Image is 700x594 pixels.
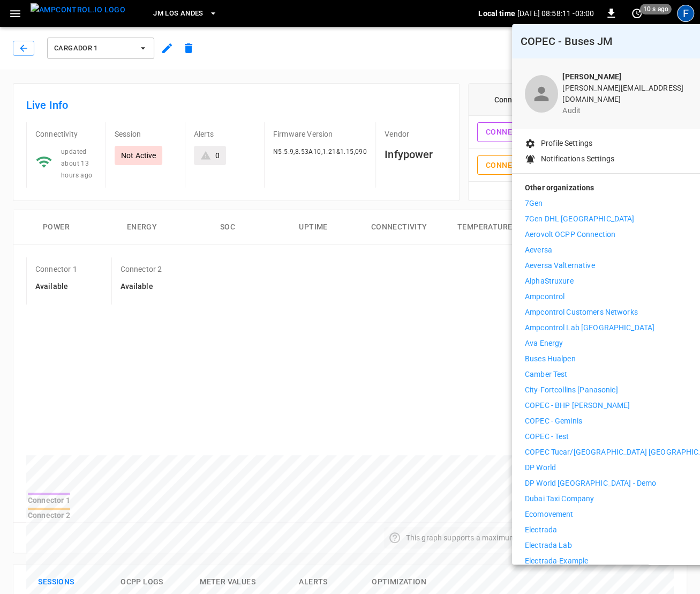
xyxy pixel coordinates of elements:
p: COPEC - Geminis [525,415,582,427]
p: Aerovolt OCPP Connection [525,229,615,240]
b: [PERSON_NAME] [562,72,621,81]
p: Ampcontrol Lab [GEOGRAPHIC_DATA] [525,322,654,333]
p: Electrada Lab [525,540,572,551]
p: COPEC - Test [525,431,569,442]
p: Aeversa Valternative [525,260,595,271]
p: Buses Hualpen [525,353,576,365]
p: Notifications Settings [541,153,614,165]
p: ecomovement [525,509,573,520]
p: DP World [525,462,556,473]
p: COPEC - BHP [PERSON_NAME] [525,400,630,411]
p: Electrada-Example [525,555,588,567]
p: Aeversa [525,244,552,256]
p: 7Gen DHL [GEOGRAPHIC_DATA] [525,213,634,225]
div: profile-icon [525,75,558,113]
p: Ampcontrol Customers Networks [525,307,638,318]
p: 7Gen [525,198,543,209]
p: Dubai Taxi Company [525,493,594,504]
p: Camber Test [525,369,567,380]
p: DP World [GEOGRAPHIC_DATA] - Demo [525,478,656,489]
p: AlphaStruxure [525,276,574,287]
p: Ampcontrol [525,291,564,302]
p: Electrada [525,524,557,536]
p: Profile Settings [541,138,592,149]
p: Ava Energy [525,338,563,349]
p: City-Fortcollins [Panasonic] [525,384,618,396]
